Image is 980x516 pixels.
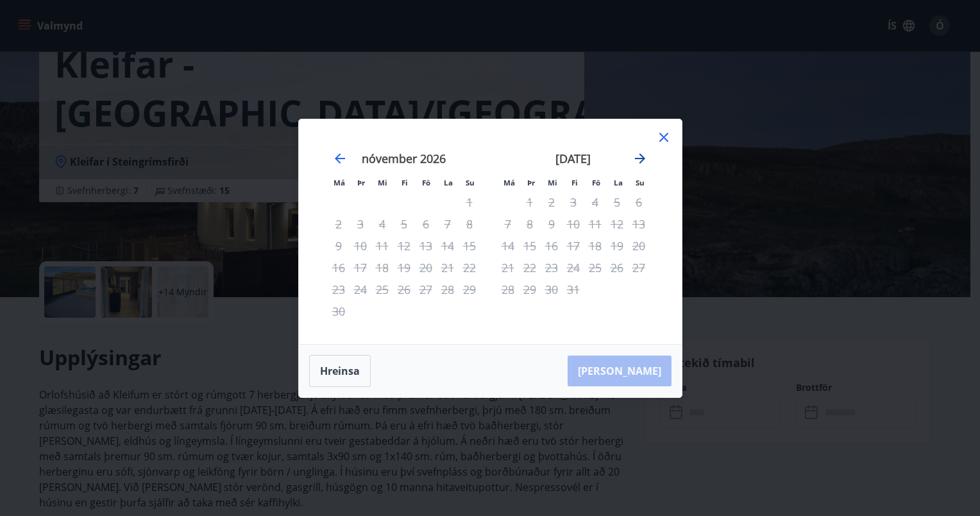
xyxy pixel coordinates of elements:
[555,151,591,166] strong: [DATE]
[541,213,562,235] td: Not available. miðvikudagur, 9. desember 2026
[371,257,393,279] td: Not available. miðvikudagur, 18. nóvember 2026
[393,213,415,235] td: Not available. fimmtudagur, 5. nóvember 2026
[437,257,459,279] td: Not available. laugardagur, 21. nóvember 2026
[415,213,437,235] td: Not available. föstudagur, 6. nóvember 2026
[371,213,393,235] td: Not available. miðvikudagur, 4. nóvember 2026
[459,235,480,257] td: Not available. sunnudagur, 15. nóvember 2026
[519,257,541,279] td: Not available. þriðjudagur, 22. desember 2026
[393,279,415,300] td: Not available. fimmtudagur, 26. nóvember 2026
[459,213,480,235] td: Not available. sunnudagur, 8. nóvember 2026
[636,178,645,187] small: Su
[571,178,578,187] small: Fi
[437,235,459,257] td: Not available. laugardagur, 14. nóvember 2026
[332,151,348,166] div: Move backward to switch to the previous month.
[519,279,541,300] td: Not available. þriðjudagur, 29. desember 2026
[541,257,562,279] td: Not available. miðvikudagur, 23. desember 2026
[606,257,628,279] td: Not available. laugardagur, 26. desember 2026
[584,257,606,279] td: Not available. föstudagur, 25. desember 2026
[606,235,628,257] td: Not available. laugardagur, 19. desember 2026
[497,257,519,279] td: Not available. mánudagur, 21. desember 2026
[562,279,584,300] td: Not available. fimmtudagur, 31. desember 2026
[497,235,519,257] td: Not available. mánudagur, 14. desember 2026
[350,213,371,235] td: Not available. þriðjudagur, 3. nóvember 2026
[628,257,650,279] td: Not available. sunnudagur, 27. desember 2026
[371,279,393,300] td: Not available. miðvikudagur, 25. nóvember 2026
[541,279,562,300] td: Not available. miðvikudagur, 30. desember 2026
[459,257,480,279] td: Not available. sunnudagur, 22. nóvember 2026
[562,191,584,213] td: Not available. fimmtudagur, 3. desember 2026
[357,178,365,187] small: Þr
[328,213,350,235] td: Not available. mánudagur, 2. nóvember 2026
[415,257,437,279] td: Not available. föstudagur, 20. nóvember 2026
[314,135,666,329] div: Calendar
[334,178,345,187] small: Má
[592,178,600,187] small: Fö
[519,235,541,257] td: Not available. þriðjudagur, 15. desember 2026
[527,178,535,187] small: Þr
[437,279,459,300] td: Not available. laugardagur, 28. nóvember 2026
[584,213,606,235] td: Not available. föstudagur, 11. desember 2026
[562,213,584,235] td: Not available. fimmtudagur, 10. desember 2026
[362,151,446,166] strong: nóvember 2026
[459,191,480,213] td: Not available. sunnudagur, 1. nóvember 2026
[562,235,584,257] td: Not available. fimmtudagur, 17. desember 2026
[401,178,408,187] small: Fi
[371,235,393,257] td: Not available. miðvikudagur, 11. nóvember 2026
[497,213,519,235] td: Not available. mánudagur, 7. desember 2026
[328,300,350,322] td: Not available. mánudagur, 30. nóvember 2026
[328,257,350,279] td: Not available. mánudagur, 16. nóvember 2026
[393,235,415,257] td: Not available. fimmtudagur, 12. nóvember 2026
[350,279,371,300] td: Not available. þriðjudagur, 24. nóvember 2026
[628,213,650,235] td: Not available. sunnudagur, 13. desember 2026
[503,178,515,187] small: Má
[378,178,387,187] small: Mi
[328,279,350,300] td: Not available. mánudagur, 23. nóvember 2026
[541,191,562,213] td: Not available. miðvikudagur, 2. desember 2026
[584,235,606,257] td: Not available. föstudagur, 18. desember 2026
[614,178,623,187] small: La
[393,257,415,279] td: Not available. fimmtudagur, 19. nóvember 2026
[422,178,430,187] small: Fö
[459,279,480,300] td: Not available. sunnudagur, 29. nóvember 2026
[541,235,562,257] td: Not available. miðvikudagur, 16. desember 2026
[519,191,541,213] td: Not available. þriðjudagur, 1. desember 2026
[548,178,557,187] small: Mi
[415,279,437,300] td: Not available. föstudagur, 27. nóvember 2026
[466,178,475,187] small: Su
[350,235,371,257] td: Not available. þriðjudagur, 10. nóvember 2026
[632,151,648,166] div: Move forward to switch to the next month.
[606,213,628,235] td: Not available. laugardagur, 12. desember 2026
[350,257,371,279] td: Not available. þriðjudagur, 17. nóvember 2026
[606,191,628,213] td: Not available. laugardagur, 5. desember 2026
[628,191,650,213] td: Not available. sunnudagur, 6. desember 2026
[562,257,584,279] td: Not available. fimmtudagur, 24. desember 2026
[328,235,350,257] td: Not available. mánudagur, 9. nóvember 2026
[628,235,650,257] td: Not available. sunnudagur, 20. desember 2026
[309,355,371,387] button: Hreinsa
[415,235,437,257] td: Not available. föstudagur, 13. nóvember 2026
[497,279,519,300] td: Not available. mánudagur, 28. desember 2026
[519,213,541,235] td: Not available. þriðjudagur, 8. desember 2026
[444,178,453,187] small: La
[584,191,606,213] td: Not available. föstudagur, 4. desember 2026
[437,213,459,235] td: Not available. laugardagur, 7. nóvember 2026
